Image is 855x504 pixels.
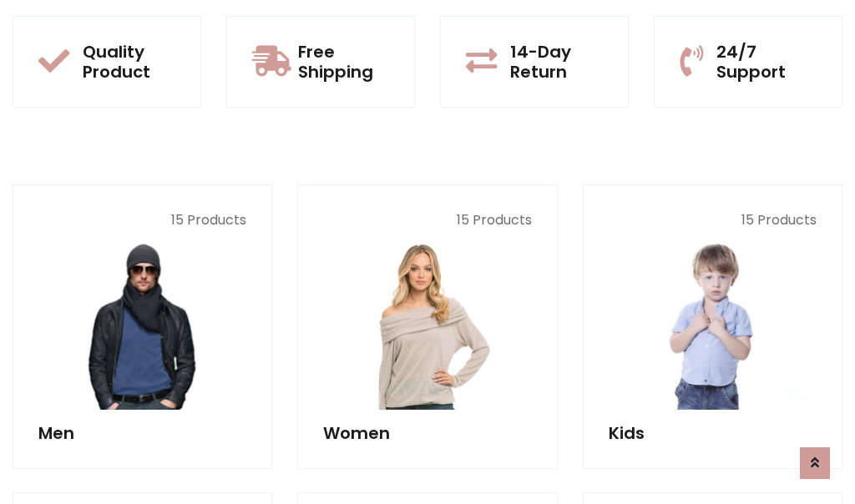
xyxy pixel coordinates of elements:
h5: 24/7 Support [716,42,817,82]
h5: 14-Day Return [510,42,603,82]
h5: Quality Product [83,42,175,82]
h5: Free Shipping [298,42,389,82]
h5: Kids [609,423,817,443]
h5: Men [38,423,246,443]
h5: Women [323,423,531,443]
p: 15 Products [38,210,246,230]
p: 15 Products [609,210,817,230]
p: 15 Products [323,210,531,230]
